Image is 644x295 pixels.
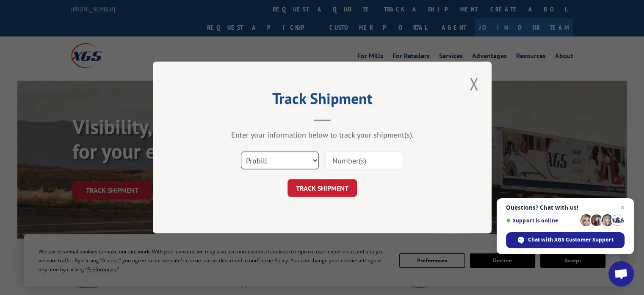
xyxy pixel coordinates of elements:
[467,72,481,96] button: Close modal
[195,93,449,109] h2: Track Shipment
[287,179,357,197] button: TRACK SHIPMENT
[608,261,634,287] a: Open chat
[506,232,625,248] span: Chat with XGS Customer Support
[506,217,577,224] span: Support is online
[528,236,614,244] span: Chat with XGS Customer Support
[506,204,625,211] span: Questions? Chat with us!
[195,130,449,140] div: Enter your information below to track your shipment(s).
[325,152,403,169] input: Number(s)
